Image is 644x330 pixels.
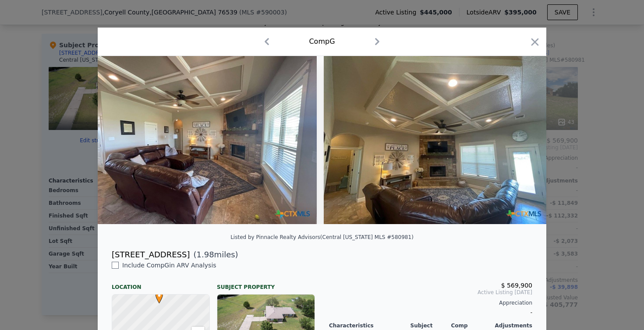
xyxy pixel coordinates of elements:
div: Location [112,277,210,291]
div: Subject [410,322,451,329]
span: • [153,289,165,302]
span: ( miles) [190,249,238,261]
span: 1.98 [197,250,214,259]
span: Include Comp G in ARV Analysis [119,262,220,269]
img: Property Img [92,56,317,224]
div: - [329,306,532,319]
div: [STREET_ADDRESS] [112,249,190,261]
img: Property Img [324,56,548,224]
div: Characteristics [329,322,410,329]
div: Listed by Pinnacle Realty Advisors (Central [US_STATE] MLS #580981) [230,234,414,240]
div: Appreciation [329,299,532,306]
span: Active Listing [DATE] [329,289,532,296]
div: Comp [451,322,492,329]
span: $ 569,900 [501,282,532,289]
div: Subject Property [217,277,315,291]
div: Comp G [309,36,335,47]
div: • [153,291,159,297]
div: Adjustments [492,322,532,329]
